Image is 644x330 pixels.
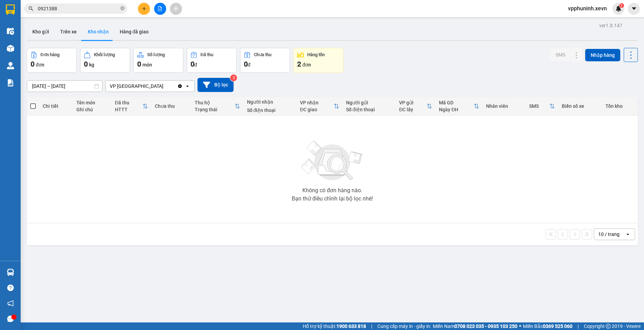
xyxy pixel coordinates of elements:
span: Miền Nam [433,322,517,330]
div: Không có đơn hàng nào. [302,188,362,193]
div: Đã thu [115,100,142,105]
span: đơn [302,62,311,68]
span: close-circle [120,6,125,10]
img: warehouse-icon [7,45,14,52]
button: Số lượng0món [133,48,183,73]
th: Toggle SortBy [111,97,151,115]
img: warehouse-icon [7,269,14,276]
img: logo-vxr [6,4,15,15]
button: Hàng đã giao [114,23,154,40]
button: Đã thu0đ [187,48,237,73]
svg: open [625,231,631,237]
sup: 1 [619,3,624,8]
div: HTTT [115,107,142,112]
span: close-circle [120,6,125,12]
button: Bộ lọc [197,78,234,92]
button: Khối lượng0kg [80,48,130,73]
button: Hàng tồn2đơn [293,48,343,73]
div: 10 / trang [598,231,620,238]
div: Chi tiết [43,103,69,109]
div: Hàng tồn [307,52,325,57]
span: đơn [36,62,44,68]
strong: 1900 633 818 [336,323,366,329]
span: | [371,322,372,330]
img: warehouse-icon [7,62,14,69]
div: Số điện thoại [346,107,392,112]
span: vpphuninh.xevn [562,4,612,13]
div: VP nhận [300,100,334,105]
button: Chưa thu0đ [240,48,290,73]
span: 1 [620,3,623,8]
div: Chưa thu [155,103,188,109]
div: Đơn hàng [41,52,60,57]
div: Thu hộ [195,100,235,105]
input: Selected VP Phù Ninh. [164,83,165,90]
div: Người gửi [346,100,392,105]
div: Khối lượng [94,52,115,57]
span: | [578,322,579,330]
div: ver 1.8.147 [599,22,622,29]
button: plus [138,3,150,15]
span: 0 [31,60,34,68]
strong: 0369 525 060 [543,323,572,329]
span: Hỗ trợ kỹ thuật: [303,322,366,330]
th: Toggle SortBy [526,97,558,115]
svg: open [185,83,190,89]
div: Bạn thử điều chỉnh lại bộ lọc nhé! [292,196,373,202]
div: Mã GD [439,100,474,105]
button: Kho gửi [27,23,55,40]
button: aim [170,3,182,15]
span: 0 [84,60,88,68]
span: ⚪️ [519,325,521,328]
div: Ghi chú [76,107,108,112]
button: Trên xe [55,23,82,40]
strong: 0708 023 035 - 0935 103 250 [454,323,517,329]
span: message [7,316,14,322]
span: question-circle [7,285,14,291]
span: Cung cấp máy in - giấy in: [377,322,431,330]
div: ĐC lấy [399,107,427,112]
div: VP gửi [399,100,427,105]
input: Tìm tên, số ĐT hoặc mã đơn [38,5,119,12]
span: 0 [137,60,141,68]
span: copyright [606,324,611,329]
div: ĐC giao [300,107,334,112]
th: Toggle SortBy [191,97,244,115]
span: món [142,62,152,68]
button: Kho nhận [82,23,114,40]
span: kg [89,62,94,68]
sup: 3 [230,74,237,81]
span: đ [248,62,250,68]
div: VP [GEOGRAPHIC_DATA] [110,83,163,90]
input: Select a date range. [27,81,102,92]
img: icon-new-feature [615,6,622,12]
div: Chưa thu [254,52,271,57]
button: file-add [154,3,166,15]
span: 0 [191,60,194,68]
div: Nhân viên [486,103,522,109]
button: caret-down [628,3,640,15]
span: đ [194,62,197,68]
th: Toggle SortBy [436,97,483,115]
div: Đã thu [201,52,213,57]
span: 0 [244,60,248,68]
span: file-add [158,6,162,11]
div: Trạng thái [195,107,235,112]
span: Miền Bắc [523,322,572,330]
div: SMS [529,103,549,109]
svg: Clear value [177,83,183,89]
span: caret-down [631,6,637,12]
span: plus [142,6,147,11]
div: Số điện thoại [247,107,293,113]
img: svg+xml;base64,PHN2ZyBjbGFzcz0ibGlzdC1wbHVnX19zdmciIHhtbG5zPSJodHRwOi8vd3d3LnczLm9yZy8yMDAwL3N2Zy... [298,137,367,185]
th: Toggle SortBy [297,97,343,115]
div: Người nhận [247,99,293,105]
span: 2 [297,60,301,68]
div: Biển số xe [562,103,598,109]
div: Số lượng [147,52,165,57]
span: search [29,6,33,11]
span: notification [7,300,14,307]
button: Nhập hàng [585,49,620,61]
span: aim [173,6,178,11]
button: SMS [550,49,571,61]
